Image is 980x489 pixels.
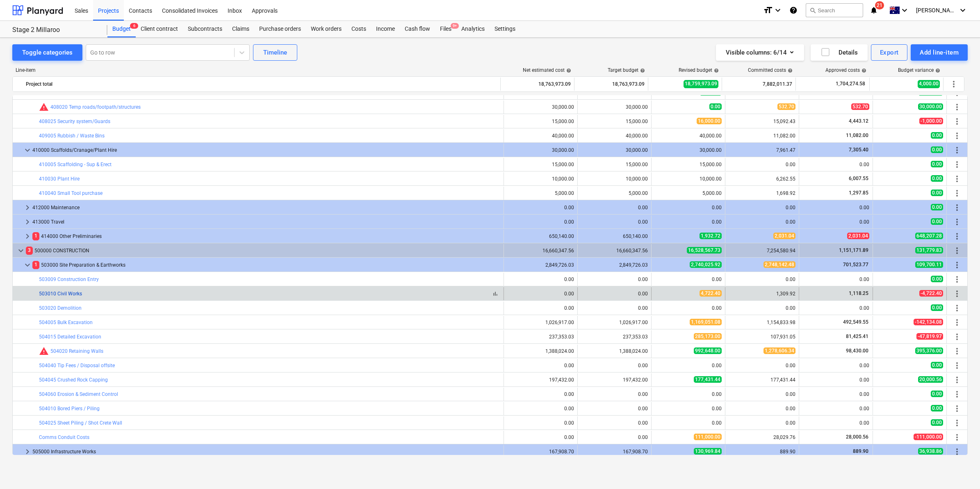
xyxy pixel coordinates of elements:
span: keyboard_arrow_right [23,203,32,213]
a: 409005 Rubbish / Waste Bins [39,133,105,139]
span: 0.00 [931,276,943,282]
div: 0.00 [581,219,648,225]
span: More actions [952,418,962,428]
div: 18,763,973.09 [578,78,645,91]
div: 0.00 [507,391,574,397]
a: Files9+ [435,21,456,37]
a: Client contract [136,21,183,37]
div: 5,000.00 [507,190,574,196]
div: 0.00 [655,406,722,411]
span: 648,207.28 [915,233,943,239]
div: 0.00 [729,406,795,411]
span: 1 [32,232,39,240]
span: More actions [952,346,962,356]
div: Committed costs [748,67,793,73]
div: 15,000.00 [581,119,648,124]
span: 1,932.72 [700,233,722,239]
span: search [809,7,816,14]
div: 107,931.05 [729,334,795,340]
span: 21 [875,1,884,9]
div: 0.00 [507,276,574,282]
div: 30,000.00 [507,147,574,153]
div: 0.00 [507,205,574,210]
div: 0.00 [581,276,648,282]
div: 413000 Travel [32,215,500,229]
span: 0.00 [931,405,943,411]
div: 0.00 [655,363,722,368]
div: 0.00 [802,305,869,311]
span: More actions [952,246,962,256]
a: 503010 Civil Works [39,291,82,297]
div: Visible columns : 6/14 [726,47,794,58]
span: More actions [952,432,962,442]
span: -1,000.00 [919,118,943,124]
div: 40,000.00 [655,133,722,139]
span: 0.00 [931,362,943,368]
span: More actions [952,389,962,399]
span: More actions [952,303,962,313]
div: 650,140.00 [507,233,574,239]
div: 11,082.00 [729,133,795,139]
div: 2,849,726.03 [581,262,648,268]
span: Committed costs exceed revised budget [39,346,49,356]
span: 1,169,051.08 [690,319,722,325]
a: 504010 Bored Piers / Piling [39,406,100,411]
a: Budget6 [107,21,136,37]
div: 0.00 [655,420,722,426]
span: More actions [952,447,962,457]
div: 0.00 [655,205,722,210]
div: 0.00 [507,291,574,297]
span: 2,748,142.48 [763,261,795,268]
a: Settings [490,21,520,37]
div: 500000 CONSTRUCTION [26,244,500,257]
div: 197,432.00 [581,377,648,383]
div: 505000 Infrastructure Works [32,445,500,458]
span: More actions [952,203,962,213]
span: 30,000.00 [918,103,943,110]
a: 504005 Bulk Excavation [39,320,93,325]
span: 492,549.55 [842,319,869,325]
a: Comms Conduit Costs [39,434,89,440]
div: Stage 2 Millaroo [12,26,98,34]
div: 0.00 [581,391,648,397]
span: 1,118.25 [848,290,869,296]
div: 6,262.55 [729,176,795,182]
div: 0.00 [655,305,722,311]
span: More actions [952,145,962,155]
a: 504045 Crushed Rock Capping [39,377,108,383]
span: 1,297.85 [848,190,869,196]
span: -142,134.08 [914,319,943,325]
div: 0.00 [729,276,795,282]
div: 0.00 [729,205,795,210]
span: More actions [952,217,962,227]
a: 410040 Small Tool purchase [39,190,103,196]
div: 0.00 [581,305,648,311]
div: 10,000.00 [507,176,574,182]
span: 4,722.40 [700,290,722,297]
div: 5,000.00 [655,190,722,196]
a: Subcontracts [183,21,227,37]
div: 30,000.00 [655,147,722,153]
span: 130,969.84 [694,448,722,455]
span: 0.00 [931,419,943,426]
span: 992,648.00 [694,347,722,354]
span: 1,704,274.58 [835,80,866,87]
div: Analytics [456,21,490,37]
div: Add line-item [920,47,959,58]
span: More actions [949,79,959,89]
div: 5,000.00 [581,190,648,196]
span: 889.90 [852,448,869,454]
span: bar_chart [492,290,499,297]
div: 7,254,580.94 [729,248,795,254]
span: 0.00 [931,218,943,225]
div: 10,000.00 [581,176,648,182]
span: 0.00 [931,175,943,182]
span: 111,000.00 [694,434,722,440]
div: 0.00 [507,363,574,368]
div: 0.00 [729,305,795,311]
span: 131,779.83 [915,247,943,254]
span: 6,007.55 [848,176,869,181]
span: More actions [952,102,962,112]
div: 177,431.44 [729,377,795,383]
div: Project total [26,78,497,91]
